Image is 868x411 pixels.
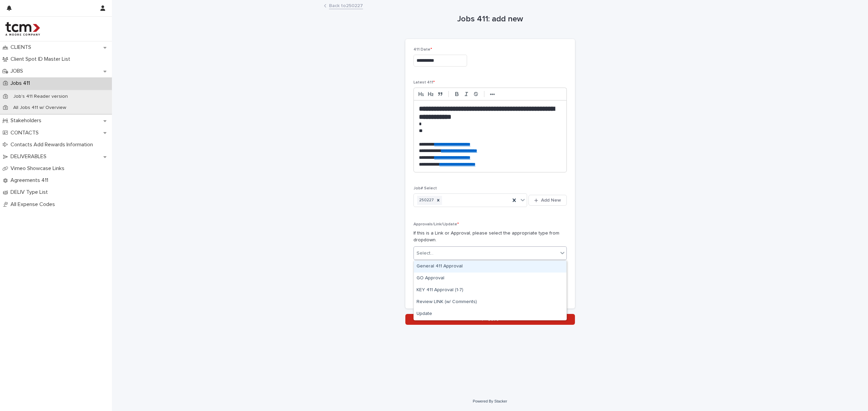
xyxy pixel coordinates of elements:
[8,177,54,184] p: Agreements 411
[405,314,575,325] button: Save
[414,284,566,296] div: KEY 411 Approval (1-7)
[8,201,60,208] p: All Expense Codes
[8,165,70,172] p: Vimeo Showcase Links
[8,68,28,74] p: JOBS
[490,92,495,97] strong: •••
[8,117,47,124] p: Stakeholders
[488,90,497,98] button: •••
[413,222,459,226] span: Approvals/Link/Update
[8,105,72,111] p: All Jobs 411 w/ Overview
[413,48,432,52] span: 411 Date
[8,130,44,136] p: CONTACTS
[541,198,561,203] span: Add New
[414,308,566,320] div: Update
[473,399,507,403] a: Powered By Stacker
[405,14,575,24] h1: Jobs 411: add new
[8,189,53,195] p: DELIV Type List
[8,94,73,99] p: Job's 411 Reader version
[8,80,35,87] p: Jobs 411
[413,230,567,244] p: If this is a Link or Approval, please select the appropriate type from dropdown.
[8,142,98,148] p: Contacts Add Rewards Information
[413,80,435,85] span: Latest 411
[414,273,566,284] div: GO Approval
[413,186,437,190] span: Job# Select
[528,195,566,206] button: Add New
[8,56,76,62] p: Client Spot ID Master List
[414,261,566,273] div: General 411 Approval
[329,1,363,9] a: Back to250227
[8,153,52,160] p: DELIVERABLES
[417,196,435,205] div: 250227
[417,250,433,257] div: Select...
[414,296,566,308] div: Review LINK (w/ Comments)
[8,44,37,51] p: CLIENTS
[5,22,40,36] img: 4hMmSqQkux38exxPVZHQ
